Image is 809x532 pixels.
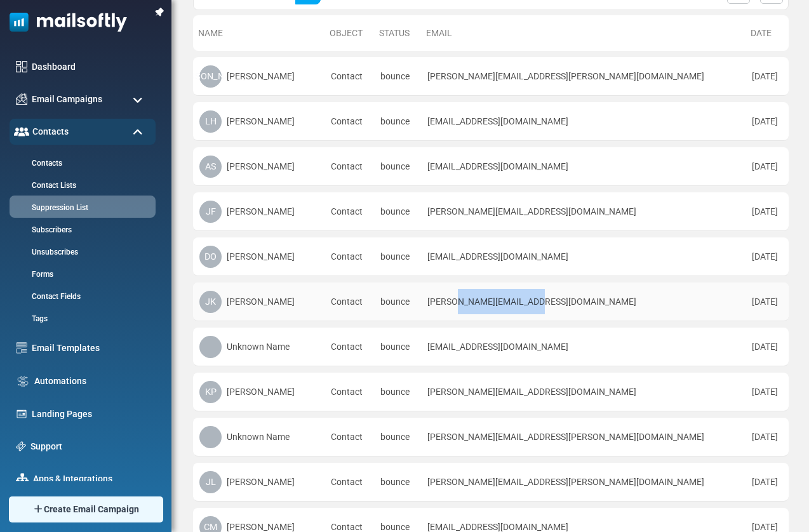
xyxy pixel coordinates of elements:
span: JL [199,471,222,493]
span: DO [199,246,222,268]
td: Contact [324,102,374,141]
td: Contact [324,192,374,231]
td: Contact [324,283,374,321]
td: [DATE] [745,418,789,456]
img: dashboard-icon.svg [16,61,27,72]
td: Contact [324,373,374,411]
td: [PERSON_NAME] [193,192,324,231]
td: bounce [374,147,421,186]
td: [PERSON_NAME] [193,283,324,321]
a: Status [379,28,410,38]
td: [PERSON_NAME] [193,147,324,186]
td: Contact [324,57,374,96]
a: Support [30,440,149,453]
span: Email Campaigns [32,93,102,106]
td: [PERSON_NAME][EMAIL_ADDRESS][DOMAIN_NAME] [421,373,745,411]
a: Tags [10,313,152,324]
a: Contact Lists [10,180,152,191]
td: [EMAIL_ADDRESS][DOMAIN_NAME] [421,237,745,276]
span: JK [199,291,222,313]
span: Create Email Campaign [44,503,139,516]
a: Name [198,28,223,38]
span: KP [199,381,222,403]
span: Contacts [32,125,69,138]
td: [PERSON_NAME][EMAIL_ADDRESS][PERSON_NAME][DOMAIN_NAME] [421,57,745,96]
a: Subscribers [10,224,152,236]
td: [PERSON_NAME] [193,463,324,502]
td: [DATE] [745,237,789,276]
td: [PERSON_NAME] [193,373,324,411]
td: [DATE] [745,373,789,411]
span: LH [199,110,222,133]
span: [PERSON_NAME] [199,65,222,88]
a: Unsubscribes [10,246,152,258]
a: Date [751,28,772,38]
a: Landing Pages [32,408,149,421]
td: bounce [374,373,421,411]
td: [PERSON_NAME][EMAIL_ADDRESS][DOMAIN_NAME] [421,283,745,321]
img: campaigns-icon.png [16,93,27,105]
td: [DATE] [745,283,789,321]
img: contacts-icon-active.svg [14,127,29,136]
a: Forms [10,269,152,280]
td: [EMAIL_ADDRESS][DOMAIN_NAME] [421,102,745,141]
td: [DATE] [745,328,789,366]
a: Dashboard [32,60,149,74]
td: bounce [374,192,421,231]
img: email-templates-icon.svg [16,342,27,354]
td: Contact [324,463,374,502]
td: bounce [374,57,421,96]
td: Contact [324,237,374,276]
td: [PERSON_NAME] [193,102,324,141]
td: bounce [374,418,421,456]
td: [PERSON_NAME][EMAIL_ADDRESS][DOMAIN_NAME] [421,192,745,231]
td: Contact [324,328,374,366]
a: Apps & Integrations [33,472,149,486]
td: [DATE] [745,192,789,231]
td: [DATE] [745,147,789,186]
td: bounce [374,463,421,502]
td: bounce [374,102,421,141]
span: AS [199,156,222,178]
a: Email [426,28,452,38]
img: landing_pages.svg [16,408,27,420]
a: Automations [34,375,149,388]
a: Suppression List [10,202,152,213]
td: [DATE] [745,102,789,141]
td: [PERSON_NAME][EMAIL_ADDRESS][PERSON_NAME][DOMAIN_NAME] [421,463,745,502]
a: Object [330,28,363,38]
td: [DATE] [745,463,789,502]
td: bounce [374,328,421,366]
td: Unknown Name [193,328,324,366]
td: [PERSON_NAME][EMAIL_ADDRESS][PERSON_NAME][DOMAIN_NAME] [421,418,745,456]
td: [PERSON_NAME] [193,237,324,276]
a: Contact Fields [10,291,152,302]
td: Contact [324,418,374,456]
td: bounce [374,283,421,321]
td: Contact [324,147,374,186]
a: Email Templates [32,342,149,355]
td: [PERSON_NAME] [193,57,324,96]
a: Contacts [10,157,152,169]
td: [EMAIL_ADDRESS][DOMAIN_NAME] [421,328,745,366]
img: workflow.svg [16,374,30,389]
td: bounce [374,237,421,276]
span: JF [199,201,222,223]
td: [EMAIL_ADDRESS][DOMAIN_NAME] [421,147,745,186]
td: Unknown Name [193,418,324,456]
td: [DATE] [745,57,789,96]
img: support-icon.svg [16,441,26,451]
